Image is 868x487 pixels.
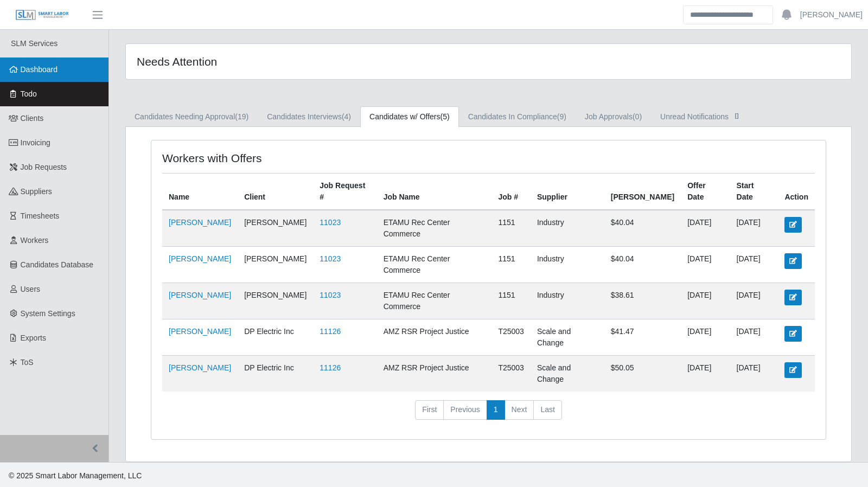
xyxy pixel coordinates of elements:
span: Suppliers [21,187,52,196]
a: 11023 [320,291,341,299]
td: [DATE] [681,356,730,392]
td: DP Electric Inc [238,356,313,392]
a: Job Approvals [576,106,651,127]
td: $50.05 [604,356,681,392]
td: AMZ RSR Project Justice [377,319,492,356]
a: 1 [487,400,505,420]
img: SLM Logo [15,9,69,21]
h4: Needs Attention [137,55,420,68]
td: [PERSON_NAME] [238,247,313,283]
td: $40.04 [604,210,681,247]
span: Todo [21,89,37,98]
td: Industry [531,283,604,319]
td: [DATE] [730,356,778,392]
span: Candidates Database [21,260,94,269]
span: Clients [21,114,44,123]
input: Search [683,5,773,24]
td: T25003 [492,356,530,392]
td: [DATE] [730,247,778,283]
td: [DATE] [681,210,730,247]
td: [DATE] [681,247,730,283]
td: Scale and Change [531,319,604,356]
td: $40.04 [604,247,681,283]
th: Supplier [531,174,604,210]
td: [DATE] [730,319,778,356]
td: [PERSON_NAME] [238,210,313,247]
a: Candidates Needing Approval [125,106,258,127]
td: 1151 [492,210,530,247]
h4: Workers with Offers [162,151,425,165]
span: SLM Services [11,39,58,48]
td: $41.47 [604,319,681,356]
span: Exports [21,334,46,342]
td: T25003 [492,319,530,356]
td: Industry [531,210,604,247]
th: Start Date [730,174,778,210]
th: Action [778,174,815,210]
span: (9) [557,112,566,121]
td: 1151 [492,247,530,283]
th: Job Request # [313,174,376,210]
a: 11023 [320,254,341,263]
th: Job Name [377,174,492,210]
td: ETAMU Rec Center Commerce [377,210,492,247]
td: [DATE] [730,210,778,247]
td: ETAMU Rec Center Commerce [377,247,492,283]
a: Candidates In Compliance [459,106,576,127]
a: [PERSON_NAME] [169,218,231,227]
th: [PERSON_NAME] [604,174,681,210]
a: 11126 [320,327,341,336]
span: (0) [633,112,642,121]
a: 11023 [320,218,341,227]
th: Job # [492,174,530,210]
a: [PERSON_NAME] [169,291,231,299]
span: Workers [21,236,49,245]
td: [PERSON_NAME] [238,283,313,319]
span: Invoicing [21,138,50,147]
span: ToS [21,358,34,367]
a: Unread Notifications [651,106,751,127]
span: © 2025 Smart Labor Management, LLC [9,471,142,480]
a: [PERSON_NAME] [169,254,231,263]
td: [DATE] [681,319,730,356]
td: [DATE] [681,283,730,319]
span: (19) [235,112,248,121]
td: 1151 [492,283,530,319]
span: Job Requests [21,163,67,171]
th: Offer Date [681,174,730,210]
a: [PERSON_NAME] [800,9,863,21]
span: [] [731,111,742,120]
td: Industry [531,247,604,283]
a: [PERSON_NAME] [169,327,231,336]
a: Candidates Interviews [258,106,360,127]
a: 11126 [320,363,341,372]
span: Timesheets [21,212,60,220]
td: Scale and Change [531,356,604,392]
span: (5) [441,112,450,121]
th: Client [238,174,313,210]
td: $38.61 [604,283,681,319]
span: Users [21,285,41,293]
a: [PERSON_NAME] [169,363,231,372]
span: System Settings [21,309,75,318]
nav: pagination [162,400,815,428]
td: AMZ RSR Project Justice [377,356,492,392]
a: Candidates w/ Offers [360,106,459,127]
td: DP Electric Inc [238,319,313,356]
span: Dashboard [21,65,58,74]
td: [DATE] [730,283,778,319]
td: ETAMU Rec Center Commerce [377,283,492,319]
th: Name [162,174,238,210]
span: (4) [342,112,351,121]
